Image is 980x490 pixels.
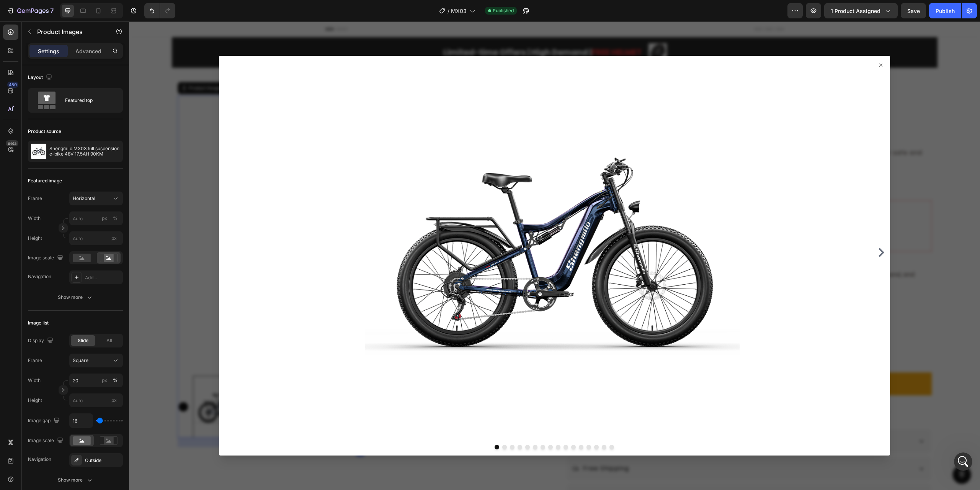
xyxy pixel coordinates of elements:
div: It has been resolved, thank you for your help [28,120,147,144]
div: 我的商店说… [6,180,147,206]
img: Profile image for Ken [22,4,34,16]
p: Advanced [75,47,101,55]
input: Auto [70,414,93,428]
input: px% [69,374,123,387]
label: Width [28,377,41,384]
button: Dot [480,423,485,428]
button: Dot [389,423,393,428]
div: Image scale [28,253,65,263]
span: MX03 [451,7,467,15]
span: / [448,7,449,15]
label: Width [28,215,41,222]
button: Dot [419,423,424,428]
div: % [113,377,118,384]
span: Save [907,8,920,14]
button: Dot [427,423,431,428]
iframe: Intercom live chat [954,452,972,471]
button: Show more [28,473,123,487]
div: Live: [12,90,119,97]
button: Start recording [49,251,55,257]
button: Dot [373,423,378,428]
div: px [102,377,107,384]
div: px [102,215,107,222]
a: [URL][DOMAIN_NAME] [25,90,85,96]
button: GIF 选取器 [24,251,30,257]
div: Display [28,336,55,346]
button: Dot [457,423,462,428]
button: Dot [442,423,447,428]
button: 表情符号选取器 [12,251,18,257]
h1: [PERSON_NAME] [37,4,87,10]
div: Add... [85,274,121,281]
button: Dot [412,423,416,428]
div: Editor: [12,75,119,90]
input: px [69,393,123,407]
div: Image list [28,320,49,326]
img: product feature img [31,144,46,159]
div: Outside [85,457,121,464]
div: Nice, is there anything I can help? [12,154,104,162]
button: Carousel Next Arrow [748,226,757,236]
span: px [111,397,117,403]
p: Settings [38,47,59,55]
div: Navigation [28,273,51,280]
button: Dot [434,423,439,428]
label: Frame [28,195,42,202]
button: Dot [381,423,385,428]
input: px% [69,211,123,225]
p: Product Images [37,27,102,36]
span: Square [73,357,88,364]
button: Dot [465,423,470,428]
button: Save [901,3,926,18]
div: Show more [58,476,93,484]
span: All [106,337,112,344]
div: Show more [58,293,93,301]
button: Dot [366,423,370,428]
label: Height [28,235,42,242]
div: 450 [7,82,18,88]
div: It has been resolved, thank you for your help [34,124,141,139]
textarea: 发消息... [7,235,147,248]
div: Feel free to let me know how it goes. [12,101,119,109]
img: 正在键入 [6,210,28,223]
button: Show more [28,290,123,304]
p: 过去 15 分钟内在线 [37,10,82,17]
button: 主页 [120,3,134,18]
div: Publish [936,7,955,15]
div: [PERSON_NAME] • 刚才 [12,168,66,172]
a: [URL][DOMAIN_NAME][DOMAIN_NAME] [12,75,90,89]
div: % [113,215,118,222]
div: Beta [6,140,18,146]
button: px [111,376,120,385]
button: 7 [3,3,57,18]
div: No further questions, thanks. [56,180,147,197]
button: go back [5,3,20,18]
button: Publish [929,3,961,18]
p: 7 [50,6,54,15]
span: Horizontal [73,195,95,202]
div: Product source [28,128,61,135]
div: You can check the result on our duplicate page: [12,60,119,75]
button: Dot [404,423,408,428]
button: Dot [396,423,401,428]
div: Featured top [65,92,112,109]
span: Published [493,7,514,14]
button: 1 product assigned [824,3,898,18]
div: 关闭 [134,3,148,17]
input: px [69,231,123,245]
div: Layout [28,72,54,83]
button: Horizontal [69,192,123,205]
div: Ken说… [6,150,147,180]
div: 我的商店说… [6,120,147,150]
div: Nice, is there anything I can help?[PERSON_NAME] • 刚才 [6,150,110,167]
button: Dot [473,423,477,428]
button: px [111,214,120,223]
button: % [100,376,109,385]
div: Undo/Redo [144,3,175,18]
span: 1 product assigned [831,7,880,15]
div: Navigation [28,456,51,463]
label: Height [28,397,42,404]
span: px [111,235,117,241]
span: Slide [78,337,88,344]
button: 发送消息… [131,248,144,260]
